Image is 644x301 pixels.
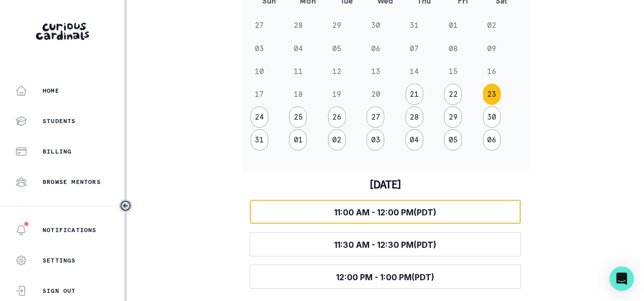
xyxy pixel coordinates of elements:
[289,129,307,150] button: 01
[483,129,501,150] button: 06
[43,226,97,234] p: Notifications
[334,240,436,250] span: 11:30 AM - 12:30 PM (PDT)
[444,84,462,105] button: 22
[43,87,59,95] p: Home
[36,23,89,40] img: Curious Cardinals Logo
[250,232,521,256] button: 11:30 AM - 12:30 PM(PDT)
[336,272,434,282] span: 12:00 PM - 1:00 PM (PDT)
[43,287,76,295] p: Sign Out
[483,106,501,128] button: 30
[328,106,346,128] button: 26
[250,177,521,192] h3: [DATE]
[367,129,384,150] button: 03
[367,106,384,128] button: 27
[250,265,521,289] button: 12:00 PM - 1:00 PM(PDT)
[289,106,307,128] button: 25
[406,84,423,105] button: 21
[610,267,634,291] div: Open Intercom Messenger
[334,207,436,217] span: 11:00 AM - 12:00 PM (PDT)
[251,106,268,128] button: 24
[328,129,346,150] button: 02
[444,129,462,150] button: 05
[406,129,423,150] button: 04
[250,200,521,224] button: 11:00 AM - 12:00 PM(PDT)
[483,84,501,105] button: 23
[444,106,462,128] button: 29
[251,129,268,150] button: 31
[43,147,71,156] p: Billing
[406,106,423,128] button: 28
[43,117,76,125] p: Students
[119,199,132,212] button: Toggle sidebar
[43,178,101,186] p: Browse Mentors
[43,256,76,265] p: Settings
